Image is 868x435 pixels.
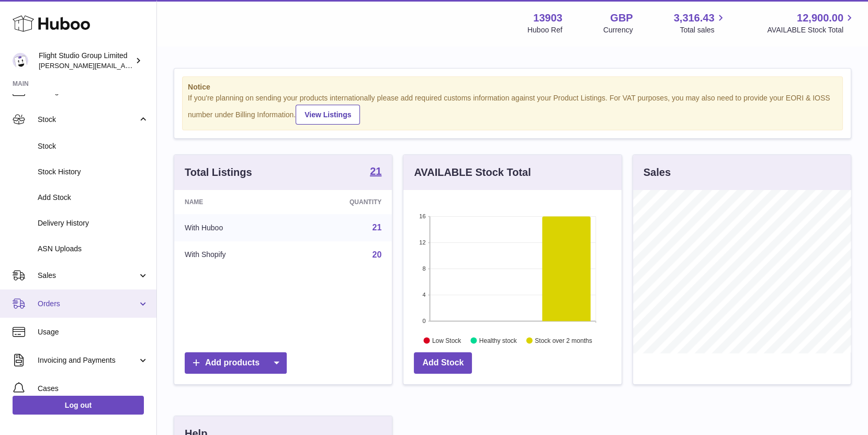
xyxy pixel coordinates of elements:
strong: Notice [188,82,837,92]
strong: 21 [370,166,381,176]
a: 3,316.43 Total sales [674,11,727,35]
span: ASN Uploads [38,244,149,254]
a: View Listings [296,105,360,125]
strong: 13903 [533,11,562,25]
div: Currency [603,25,633,35]
a: 21 [370,166,381,179]
div: Huboo Ref [527,25,562,35]
span: Stock [38,115,138,125]
h3: Total Listings [185,165,252,180]
h3: AVAILABLE Stock Total [414,165,531,180]
a: 21 [373,223,382,232]
a: 12,900.00 AVAILABLE Stock Total [767,11,855,35]
text: Stock over 2 months [535,337,592,344]
h3: Sales [644,165,671,180]
a: 20 [373,250,382,259]
span: Usage [38,327,149,337]
a: Add Stock [414,352,472,374]
span: Cases [38,384,149,394]
th: Name [174,190,291,214]
text: 0 [423,318,426,324]
span: Stock [38,141,149,151]
span: Orders [38,299,138,309]
th: Quantity [291,190,392,214]
span: Sales [38,271,138,281]
span: 3,316.43 [674,11,715,25]
text: Healthy stock [479,337,517,344]
div: If you're planning on sending your products internationally please add required customs informati... [188,93,837,125]
span: Delivery History [38,218,149,228]
text: Low Stock [432,337,461,344]
span: AVAILABLE Stock Total [767,25,855,35]
text: 16 [420,213,426,219]
span: [PERSON_NAME][EMAIL_ADDRESS][DOMAIN_NAME] [39,61,210,70]
td: With Huboo [174,214,291,241]
text: 12 [420,239,426,246]
span: 12,900.00 [797,11,843,25]
span: Invoicing and Payments [38,355,138,365]
text: 4 [423,292,426,298]
a: Log out [13,396,144,415]
div: Flight Studio Group Limited [39,51,133,71]
text: 8 [423,265,426,272]
span: Total sales [680,25,726,35]
img: natasha@stevenbartlett.com [13,53,28,69]
a: Add products [185,352,287,374]
strong: GBP [610,11,633,25]
span: Add Stock [38,193,149,203]
span: Stock History [38,167,149,177]
td: With Shopify [174,241,291,269]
